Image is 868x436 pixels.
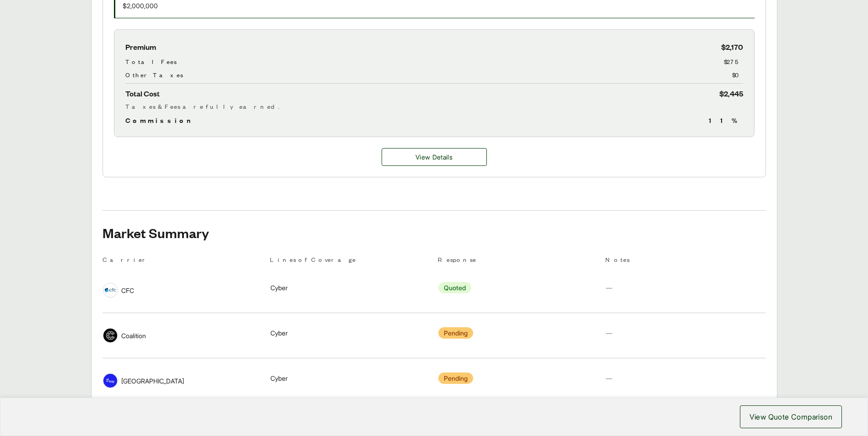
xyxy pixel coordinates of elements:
[732,70,743,80] span: $0
[605,255,766,268] th: Notes
[719,87,743,100] span: $2,445
[606,284,612,292] span: —
[438,282,471,293] span: Quoted
[270,283,288,292] span: Cyber
[270,328,288,338] span: Cyber
[606,329,612,337] span: —
[103,283,117,297] img: CFC logo
[382,148,487,166] button: View Details
[125,87,160,100] span: Total Cost
[270,373,288,383] span: Cyber
[721,41,743,53] span: $2,170
[709,115,743,126] span: 11 %
[740,405,842,428] button: View Quote Comparison
[102,225,766,240] h2: Market Summary
[415,152,453,162] span: View Details
[123,1,331,11] span: $2,000,000
[121,376,184,386] span: [GEOGRAPHIC_DATA]
[121,286,134,295] span: CFC
[103,329,117,342] img: Coalition logo
[749,411,832,422] span: View Quote Comparison
[724,57,743,66] span: $275
[125,115,195,126] span: Commission
[438,372,473,384] span: Pending
[270,255,431,268] th: Lines of Coverage
[438,255,598,268] th: Response
[606,374,612,382] span: —
[103,374,117,388] img: At-Bay logo
[125,70,183,80] span: Other Taxes
[125,57,177,66] span: Total Fees
[125,101,743,111] div: Taxes & Fees are fully earned.
[382,148,487,166] a: CFC details
[125,41,156,53] span: Premium
[102,255,263,268] th: Carrier
[438,327,473,339] span: Pending
[121,331,146,340] span: Coalition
